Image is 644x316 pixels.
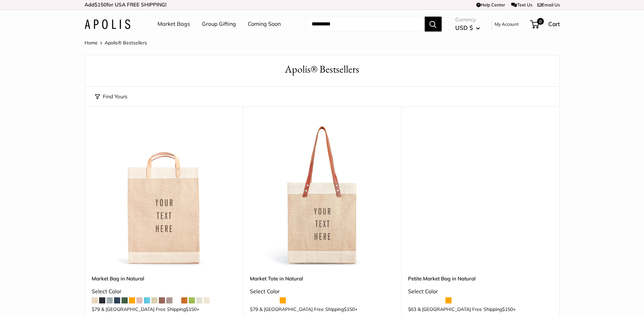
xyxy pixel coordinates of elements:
input: Search... [306,17,425,32]
span: 0 [537,18,544,25]
span: $150 [186,306,197,312]
img: description_Make it yours with custom printed text. [250,123,394,268]
span: $79 [250,306,258,312]
img: Market Bag in Natural [92,123,236,268]
a: Coming Soon [248,19,281,29]
a: My Account [495,20,519,28]
img: Apolis [85,19,130,29]
nav: Breadcrumb [85,38,147,47]
button: Find Yours [95,92,127,101]
a: Market Bags [158,19,190,29]
span: USD $ [455,24,473,31]
div: Select Color [92,287,236,297]
a: 0 Cart [531,19,560,29]
span: $63 [408,306,416,312]
a: Home [85,40,98,46]
span: $150 [94,1,107,8]
button: USD $ [455,22,480,33]
a: Petite Market Bag in Natural [408,275,553,282]
a: Market Bag in NaturalMarket Bag in Natural [92,123,236,268]
span: $150 [502,306,513,312]
span: Apolis® Bestsellers [105,40,147,46]
div: Select Color [250,287,394,297]
a: Group Gifting [202,19,236,29]
a: Petite Market Bag in Naturaldescription_Effortless style that elevates every moment [408,123,553,268]
a: Market Tote in Natural [250,275,394,282]
span: $150 [344,306,355,312]
div: Select Color [408,287,553,297]
button: Search [425,17,442,32]
a: Text Us [511,2,532,7]
span: Cart [548,20,560,27]
a: Email Us [537,2,560,7]
a: Market Bag in Natural [92,275,236,282]
span: & [GEOGRAPHIC_DATA] Free Shipping + [101,307,199,312]
a: Help Center [476,2,505,7]
span: & [GEOGRAPHIC_DATA] Free Shipping + [259,307,357,312]
span: $79 [92,306,100,312]
a: description_Make it yours with custom printed text.description_The Original Market bag in its 4 n... [250,123,394,268]
h1: Apolis® Bestsellers [95,62,549,77]
span: Currency [455,15,480,24]
span: & [GEOGRAPHIC_DATA] Free Shipping + [418,307,516,312]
